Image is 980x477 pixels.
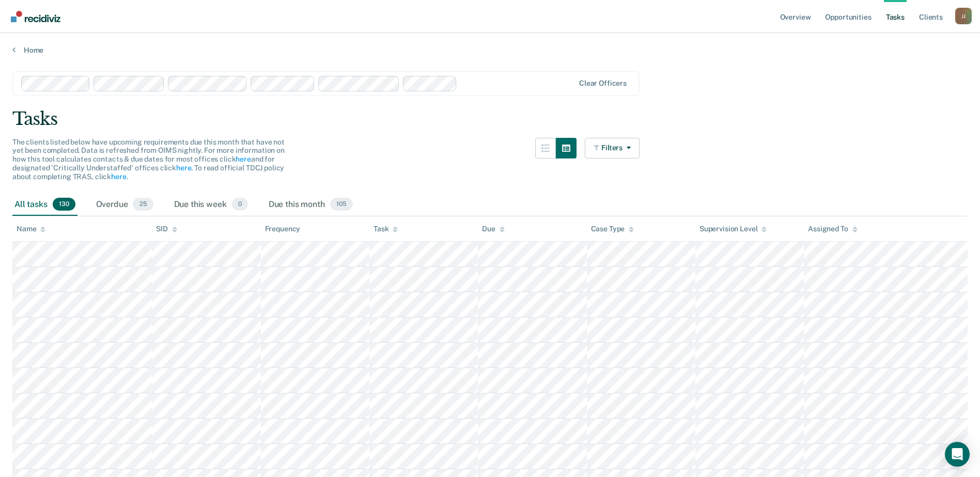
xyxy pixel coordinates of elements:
[482,225,505,233] div: Due
[12,138,285,181] span: The clients listed below have upcoming requirements due this month that have not yet been complet...
[111,172,126,181] a: here
[12,108,968,130] div: Tasks
[133,198,153,211] span: 25
[699,225,767,233] div: Supervision Level
[267,194,355,216] div: Due this month105
[17,225,45,233] div: Name
[12,194,77,216] div: All tasks130
[808,225,857,233] div: Assigned To
[156,225,177,233] div: SID
[232,198,248,211] span: 0
[53,198,75,211] span: 130
[374,225,398,233] div: Task
[330,198,353,211] span: 105
[172,194,250,216] div: Due this week0
[955,8,972,24] button: Profile dropdown button
[94,194,155,216] div: Overdue25
[12,45,968,55] a: Home
[579,79,627,88] div: Clear officers
[945,442,970,467] div: Open Intercom Messenger
[176,164,191,172] a: here
[265,225,301,233] div: Frequency
[591,225,634,233] div: Case Type
[955,8,972,24] div: J J
[585,138,640,158] button: Filters
[11,11,60,22] img: Recidiviz
[236,155,251,163] a: here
